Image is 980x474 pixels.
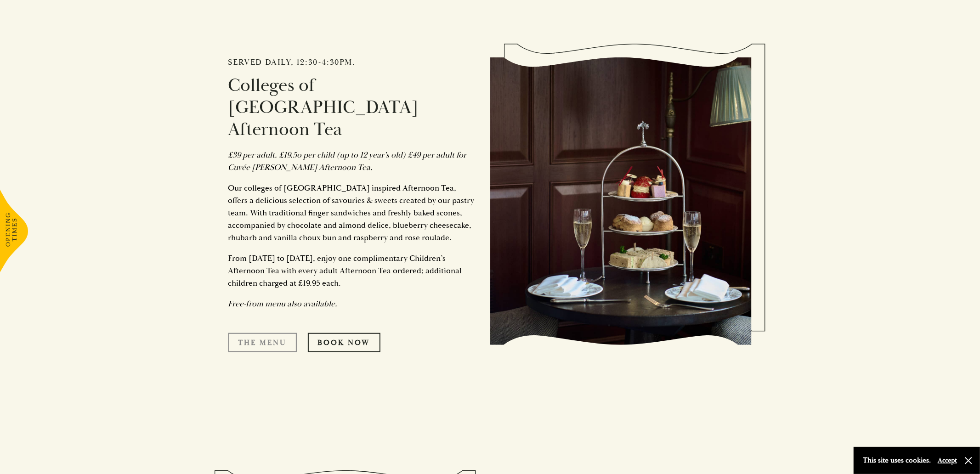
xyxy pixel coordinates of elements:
[228,299,338,309] em: Free-from menu also available.
[308,333,380,352] a: Book Now
[228,74,476,141] h3: Colleges of [GEOGRAPHIC_DATA] Afternoon Tea
[938,456,957,465] button: Accept
[228,182,476,244] p: Our colleges of [GEOGRAPHIC_DATA] inspired Afternoon Tea, offers a delicious selection of savouri...
[863,454,931,467] p: This site uses cookies.
[964,456,973,465] button: Close and accept
[228,252,476,289] p: From [DATE] to [DATE], enjoy one complimentary Children’s Afternoon Tea with every adult Afternoo...
[228,57,476,68] h2: Served daily, 12:30-4:30pm.
[228,150,467,173] em: £39 per adult. £19.5o per child (up to 12 year’s old) £49 per adult for Cuvée [PERSON_NAME] After...
[228,333,297,352] a: The Menu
